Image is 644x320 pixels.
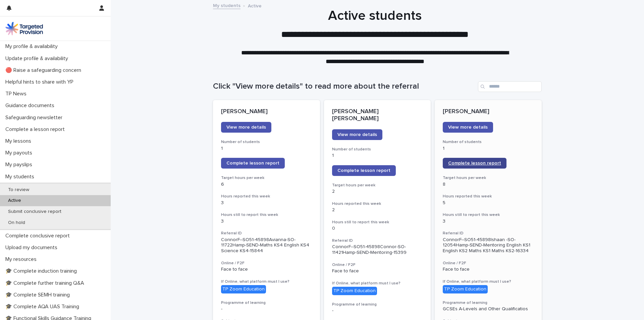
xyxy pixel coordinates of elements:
[3,43,63,50] p: My profile & availability
[3,115,68,121] p: Safeguarding newsletter
[332,268,423,274] p: Face to face
[221,139,312,145] h3: Number of students
[226,125,266,130] span: View more details
[332,262,423,268] h3: Online / F2F
[478,81,542,92] input: Search
[221,212,312,218] h3: Hours still to report this week
[221,219,312,224] p: 3
[221,279,312,284] h3: If Online, what platform must I use?
[221,237,312,254] p: ConnorF--SO51-45898Avianna-SO-11722Hamp-SEND-Maths KS4 English KS4 Science KS4-15844
[221,175,312,181] h3: Target hours per week
[332,189,423,194] p: 2
[3,280,90,286] p: 🎓 Complete further training Q&A
[211,8,539,24] h1: Active students
[443,175,534,181] h3: Target hours per week
[221,231,312,236] h3: Referral ID
[448,161,501,166] span: Complete lesson report
[443,122,493,133] a: View more details
[3,187,35,193] p: To review
[443,200,534,206] p: 5
[443,306,534,312] p: GCSEs A-Levels and Other Qualificatios
[221,261,312,266] h3: Online / F2F
[221,146,312,151] p: 1
[3,220,31,226] p: On hold
[221,194,312,199] h3: Hours reported this week
[332,165,396,176] a: Complete lesson report
[3,102,60,109] p: Guidance documents
[213,1,240,9] a: My students
[443,139,534,145] h3: Number of students
[3,174,40,180] p: My students
[443,212,534,218] h3: Hours still to report this week
[221,200,312,206] p: 3
[221,108,312,116] p: [PERSON_NAME]
[3,67,87,74] p: 🔴 Raise a safeguarding concern
[332,201,423,207] h3: Hours reported this week
[443,285,488,293] div: TP Zoom Education
[443,267,534,272] p: Face to face
[443,146,534,151] p: 1
[221,158,285,169] a: Complete lesson report
[332,153,423,158] p: 1
[337,168,390,173] span: Complete lesson report
[443,158,506,169] a: Complete lesson report
[337,132,377,137] span: View more details
[332,220,423,225] h3: Hours still to report this week
[443,108,534,116] p: [PERSON_NAME]
[3,91,32,97] p: TP News
[226,161,279,166] span: Complete lesson report
[213,82,475,91] h1: Click "View more details" to read more about the referral
[3,233,75,239] p: Complete conclusive report
[443,300,534,306] h3: Programme of learning
[221,300,312,306] h3: Programme of learning
[221,267,312,272] p: Face to face
[3,55,73,62] p: Update profile & availability
[332,226,423,231] p: 0
[332,281,423,286] h3: If Online, what platform must I use?
[3,256,42,263] p: My resources
[332,147,423,152] h3: Number of students
[332,244,423,256] p: ConnorF--SO51-45898Connor-SO-11421Hamp-SEND-Mentoring-15399
[3,292,75,298] p: 🎓 Complete SEMH training
[221,122,271,133] a: View more details
[3,209,67,215] p: Submit conclusive report
[332,108,423,123] p: [PERSON_NAME] [PERSON_NAME]
[221,182,312,187] p: 6
[221,285,266,293] div: TP Zoom Education
[3,150,38,156] p: My payouts
[3,138,37,144] p: My lessons
[332,238,423,243] h3: Referral ID
[5,22,43,35] img: M5nRWzHhSzIhMunXDL62
[332,308,423,314] p: -
[443,279,534,284] h3: If Online, what platform must I use?
[3,304,85,310] p: 🎓 Complete AQA UAS Training
[448,125,488,130] span: View more details
[443,219,534,224] p: 3
[443,182,534,187] p: 8
[3,162,38,168] p: My payslips
[3,126,70,133] p: Complete a lesson report
[332,183,423,188] h3: Target hours per week
[248,2,262,9] p: Active
[3,268,82,274] p: 🎓 Complete induction training
[3,198,26,203] p: Active
[443,261,534,266] h3: Online / F2F
[221,306,312,312] p: -
[332,207,423,213] p: 2
[3,79,79,85] p: Helpful hints to share with YP
[332,302,423,307] h3: Programme of learning
[332,129,382,140] a: View more details
[443,231,534,236] h3: Referral ID
[443,237,534,254] p: ConnorF--SO51-45898Ishaan -SO-12054Hamp-SEND-Mentoring English KS1 English KS2 Maths KS1 Maths KS...
[332,287,377,295] div: TP Zoom Education
[3,244,63,251] p: Upload my documents
[443,194,534,199] h3: Hours reported this week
